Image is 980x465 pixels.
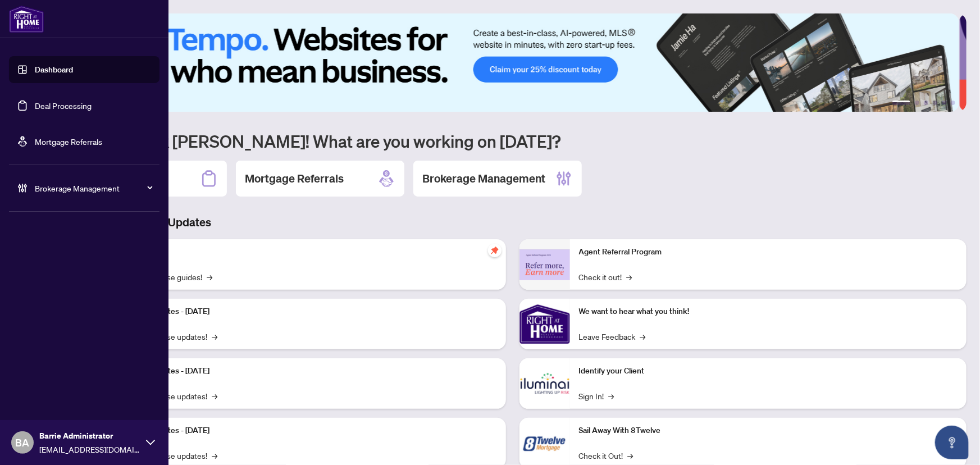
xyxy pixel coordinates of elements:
button: 4 [933,101,937,105]
img: Identify your Client [519,358,570,409]
span: → [212,330,217,343]
p: Sail Away With 8Twelve [579,425,958,437]
h1: Welcome back [PERSON_NAME]! What are you working on [DATE]? [58,130,967,152]
span: → [207,271,212,283]
p: Self-Help [118,246,497,258]
span: → [627,271,632,283]
a: Sign In!→ [579,390,614,402]
span: → [212,449,217,462]
a: Dashboard [35,65,73,75]
span: → [609,390,614,402]
span: Barrie Administrator [39,430,140,442]
button: 3 [924,101,928,105]
a: Mortgage Referrals [35,136,102,147]
a: Check it out!→ [579,271,632,283]
p: Agent Referral Program [579,246,958,258]
img: Agent Referral Program [519,249,570,280]
span: [EMAIL_ADDRESS][DOMAIN_NAME] [39,443,140,455]
img: logo [9,6,44,33]
h2: Mortgage Referrals [245,171,344,186]
span: → [212,390,217,402]
span: → [628,449,633,462]
p: Platform Updates - [DATE] [118,306,497,318]
h2: Brokerage Management [422,171,545,186]
h3: Brokerage & Industry Updates [58,215,967,230]
p: Platform Updates - [DATE] [118,425,497,437]
button: 2 [915,101,919,105]
p: Platform Updates - [DATE] [118,365,497,377]
span: Brokerage Management [35,182,152,194]
img: We want to hear what you think! [519,299,570,349]
a: Leave Feedback→ [579,330,646,343]
p: Identify your Client [579,365,958,377]
a: Deal Processing [35,101,92,111]
p: We want to hear what you think! [579,306,958,318]
span: pushpin [488,244,502,257]
button: 1 [892,101,910,105]
span: BA [16,435,30,450]
img: Slide 0 [58,13,959,112]
button: 5 [942,101,946,105]
span: → [640,330,646,343]
button: Open asap [935,426,969,459]
a: Check it Out!→ [579,449,633,462]
button: 6 [951,101,955,105]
